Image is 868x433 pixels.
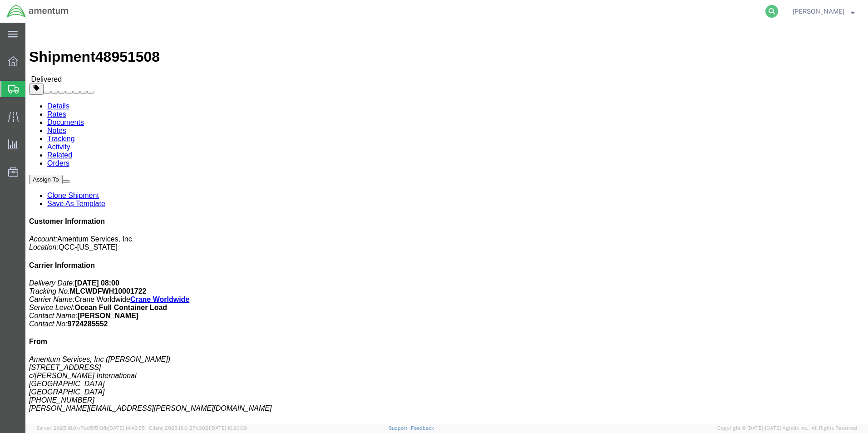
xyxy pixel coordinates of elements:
span: [DATE] 10:20:09 [210,425,247,431]
iframe: FS Legacy Container [25,23,868,423]
img: logo [6,5,69,18]
a: Support [389,425,411,431]
span: Copyright © [DATE]-[DATE] Agistix Inc., All Rights Reserved [717,424,857,432]
span: Claudia Fernandez [793,6,844,16]
span: Server: 2025.18.0-c7ad5f513fb [36,425,145,431]
a: Feedback [411,425,434,431]
button: [PERSON_NAME] [792,6,855,17]
span: Client: 2025.18.0-27d3021 [149,425,247,431]
span: [DATE] 14:43:55 [108,425,145,431]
